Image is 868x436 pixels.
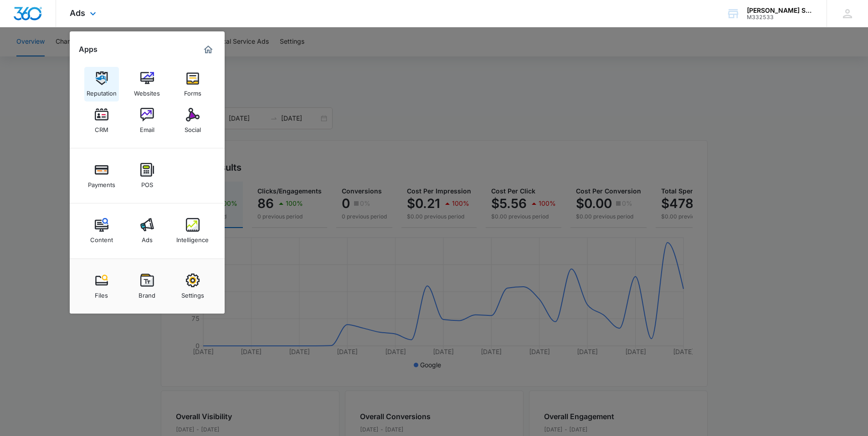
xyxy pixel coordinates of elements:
[181,287,204,299] div: Settings
[185,122,201,133] div: Social
[139,287,155,299] div: Brand
[130,213,164,248] a: Ads
[87,85,117,97] div: Reputation
[95,287,108,299] div: Files
[175,67,210,101] a: Forms
[84,213,119,248] a: Content
[70,8,85,18] span: Ads
[95,122,108,133] div: CRM
[90,232,113,243] div: Content
[175,103,210,138] a: Social
[88,177,115,188] div: Payments
[747,7,813,14] div: account name
[141,177,153,188] div: POS
[130,158,164,193] a: POS
[175,269,210,304] a: Settings
[201,42,216,57] a: Marketing 360® Dashboard
[79,45,98,54] h2: Apps
[134,85,160,97] div: Websites
[747,14,813,20] div: account id
[130,269,164,304] a: Brand
[176,232,209,243] div: Intelligence
[130,103,164,138] a: Email
[130,67,164,101] a: Websites
[140,122,154,133] div: Email
[84,158,119,193] a: Payments
[175,213,210,248] a: Intelligence
[84,103,119,138] a: CRM
[84,67,119,101] a: Reputation
[142,232,153,243] div: Ads
[184,85,201,97] div: Forms
[84,269,119,304] a: Files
